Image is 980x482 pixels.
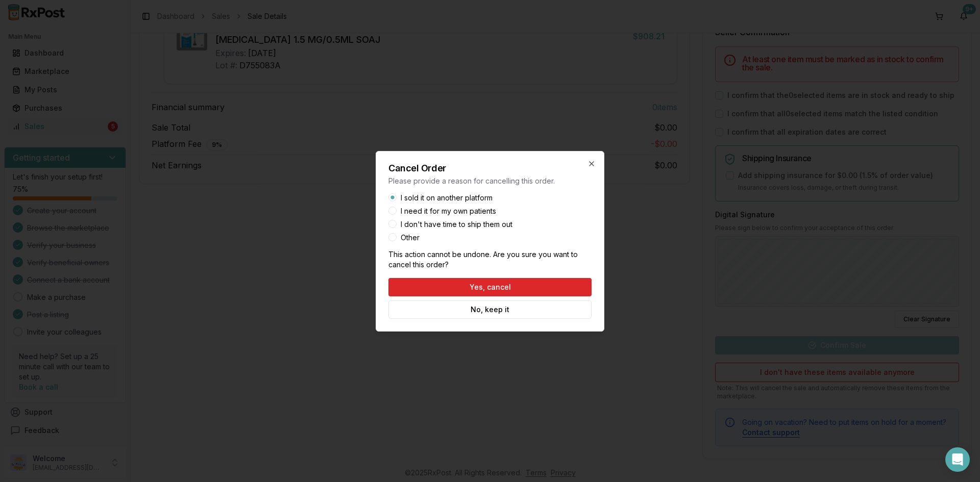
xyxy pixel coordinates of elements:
label: I need it for my own patients [401,208,496,215]
h2: Cancel Order [388,164,592,173]
label: Other [401,234,420,241]
button: Yes, cancel [388,278,592,296]
label: I don't have time to ship them out [401,221,512,228]
button: No, keep it [388,300,592,319]
p: Please provide a reason for cancelling this order. [388,176,592,186]
p: This action cannot be undone. Are you sure you want to cancel this order? [388,249,592,270]
label: I sold it on another platform [401,194,493,201]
